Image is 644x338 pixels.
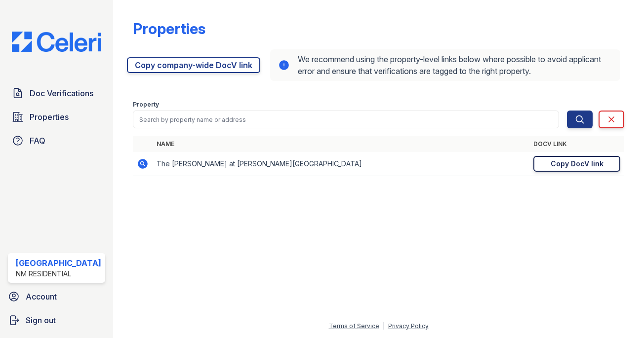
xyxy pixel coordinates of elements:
[133,20,205,38] div: Properties
[4,287,109,306] a: Account
[8,131,105,150] a: FAQ
[16,257,101,269] div: [GEOGRAPHIC_DATA]
[329,322,379,330] a: Terms of Service
[26,314,56,326] span: Sign out
[127,57,260,73] a: Copy company-wide DocV link
[388,322,429,330] a: Privacy Policy
[30,87,93,99] span: Doc Verifications
[551,159,604,169] div: Copy DocV link
[533,156,620,172] a: Copy DocV link
[8,83,105,103] a: Doc Verifications
[8,107,105,127] a: Properties
[133,101,159,109] label: Property
[270,49,620,81] div: We recommend using the property-level links below where possible to avoid applicant error and ens...
[16,269,101,279] div: NM Residential
[30,111,69,123] span: Properties
[529,136,624,152] th: DocV Link
[153,136,529,152] th: Name
[26,291,57,302] span: Account
[30,135,45,147] span: FAQ
[4,310,109,330] a: Sign out
[4,32,109,52] img: CE_Logo_Blue-a8612792a0a2168367f1c8372b55b34899dd931a85d93a1a3d3e32e68fde9ad4.png
[383,322,385,330] div: |
[133,111,559,128] input: Search by property name or address
[153,152,529,176] td: The [PERSON_NAME] at [PERSON_NAME][GEOGRAPHIC_DATA]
